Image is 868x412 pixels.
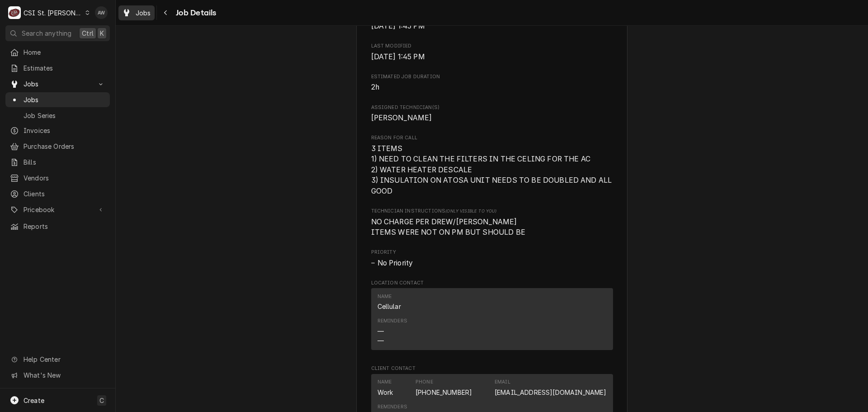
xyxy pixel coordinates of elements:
[377,379,392,386] div: Name
[5,92,110,107] a: Jobs
[159,5,173,20] button: Navigate back
[371,365,613,372] span: Client Contact
[415,379,472,397] div: Phone
[5,368,110,383] a: Go to What's New
[371,104,613,111] span: Assigned Technician(s)
[24,8,82,18] div: CSI St. [PERSON_NAME]
[5,139,110,154] a: Purchase Orders
[377,302,401,311] div: Cellular
[5,61,110,76] a: Estimates
[371,52,425,61] span: [DATE] 1:45 PM
[495,388,606,396] a: [EMAIL_ADDRESS][DOMAIN_NAME]
[5,352,110,367] a: Go to Help Center
[99,396,104,405] span: C
[415,388,472,396] a: [PHONE_NUMBER]
[371,249,613,256] span: Priority
[371,82,613,93] span: Estimated Job Duration
[24,355,104,364] span: Help Center
[24,222,105,231] span: Reports
[24,173,105,183] span: Vendors
[95,6,108,19] div: AW
[377,317,407,325] div: Reminders
[5,219,110,234] a: Reports
[371,258,613,269] div: No Priority
[24,111,105,120] span: Job Series
[8,6,21,19] div: C
[371,52,613,62] span: Last Modified
[371,143,613,197] span: Reason For Call
[24,157,105,167] span: Bills
[371,134,613,197] div: Reason For Call
[118,5,155,20] a: Jobs
[377,403,407,411] div: Reminders
[24,79,92,89] span: Jobs
[100,28,104,38] span: K
[371,217,613,238] span: [object Object]
[173,7,217,19] span: Job Details
[371,43,613,50] span: Last Modified
[95,6,108,19] div: Alexandria Wilp's Avatar
[24,95,105,104] span: Jobs
[371,73,613,93] div: Estimated Job Duration
[371,144,614,196] span: 3 ITEMS 1) NEED TO CLEAN THE FILTERS IN THE CELING FOR THE AC 2) WATER HEATER DESCALE 3) INSULATI...
[371,258,613,269] span: Priority
[5,186,110,201] a: Clients
[5,25,110,41] button: Search anythingCtrlK
[24,63,105,73] span: Estimates
[5,170,110,185] a: Vendors
[445,208,496,213] span: (Only Visible to You)
[371,21,613,32] span: Scheduled On
[371,279,613,354] div: Location Contact
[371,104,613,123] div: Assigned Technician(s)
[495,379,510,386] div: Email
[377,327,384,336] div: —
[371,279,613,287] span: Location Contact
[377,317,407,345] div: Reminders
[22,28,71,38] span: Search anything
[82,28,94,38] span: Ctrl
[8,6,21,19] div: CSI St. Louis's Avatar
[371,113,613,123] span: Assigned Technician(s)
[371,43,613,62] div: Last Modified
[24,205,92,214] span: Pricebook
[495,379,606,397] div: Email
[371,288,613,350] div: Contact
[24,370,104,380] span: What's New
[415,379,433,386] div: Phone
[5,155,110,170] a: Bills
[371,208,613,238] div: [object Object]
[24,47,105,57] span: Home
[371,288,613,354] div: Location Contact List
[5,123,110,138] a: Invoices
[371,208,613,215] span: Technician Instructions
[5,108,110,123] a: Job Series
[5,202,110,217] a: Go to Pricebook
[5,76,110,91] a: Go to Jobs
[24,397,44,404] span: Create
[377,293,401,311] div: Name
[377,336,384,346] div: —
[371,218,525,237] span: NO CHARGE PER DREW/[PERSON_NAME] ITEMS WERE NOT ON PM BUT SHOULD BE
[24,126,105,135] span: Invoices
[371,134,613,142] span: Reason For Call
[24,189,105,199] span: Clients
[377,388,393,397] div: Work
[24,142,105,151] span: Purchase Orders
[371,73,613,81] span: Estimated Job Duration
[377,379,393,397] div: Name
[136,8,151,18] span: Jobs
[5,45,110,60] a: Home
[371,83,379,91] span: 2h
[377,293,392,300] div: Name
[371,114,432,122] span: [PERSON_NAME]
[371,22,425,30] span: [DATE] 1:45 PM
[371,249,613,268] div: Priority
